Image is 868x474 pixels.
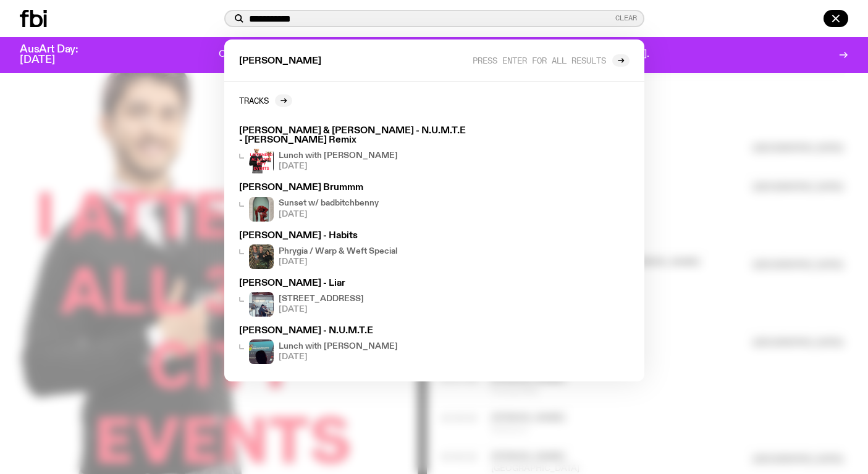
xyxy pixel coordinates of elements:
[234,122,471,178] a: [PERSON_NAME] & [PERSON_NAME] - N.U.M.T.E - [PERSON_NAME] RemixLunch with [PERSON_NAME][DATE]
[239,183,466,193] h3: [PERSON_NAME] Brummm
[473,56,606,65] span: Press enter for all results
[20,44,99,65] h3: AusArt Day: [DATE]
[279,258,397,266] span: [DATE]
[279,247,397,256] h4: Phrygia / Warp & Weft Special
[234,274,471,322] a: [PERSON_NAME] - LiarPat sits at a dining table with his profile facing the camera. Rhea sits to h...
[239,57,321,66] span: [PERSON_NAME]
[234,178,471,226] a: [PERSON_NAME] BrummmSunset w/ badbitchbenny[DATE]
[279,353,398,361] span: [DATE]
[234,227,471,274] a: [PERSON_NAME] - HabitsPhrygia / Warp & Weft Special[DATE]
[219,49,649,60] p: One day. One community. One frequency worth fighting for. Donate to support [DOMAIN_NAME].
[239,94,292,107] a: Tracks
[234,322,471,369] a: [PERSON_NAME] - N.U.M.T.ELunch with [PERSON_NAME][DATE]
[279,295,364,303] h4: [STREET_ADDRESS]
[279,162,398,170] span: [DATE]
[239,279,466,288] h3: [PERSON_NAME] - Liar
[615,15,637,22] button: Clear
[279,210,379,218] span: [DATE]
[239,96,269,105] h2: Tracks
[249,292,274,317] img: Pat sits at a dining table with his profile facing the camera. Rhea sits to his left facing the c...
[279,199,379,207] h4: Sunset w/ badbitchbenny
[279,152,398,160] h4: Lunch with [PERSON_NAME]
[279,343,398,351] h4: Lunch with [PERSON_NAME]
[279,306,364,314] span: [DATE]
[239,231,466,241] h3: [PERSON_NAME] - Habits
[239,326,466,336] h3: [PERSON_NAME] - N.U.M.T.E
[473,54,630,67] a: Press enter for all results
[239,127,466,145] h3: [PERSON_NAME] & [PERSON_NAME] - N.U.M.T.E - [PERSON_NAME] Remix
